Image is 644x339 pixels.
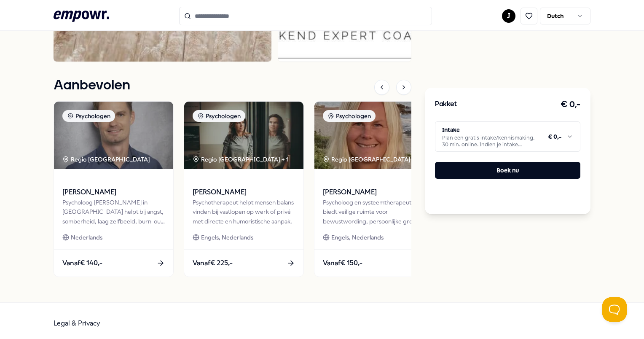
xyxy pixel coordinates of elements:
[435,162,580,179] button: Boek nu
[193,258,233,269] span: Vanaf € 225,-
[193,198,295,226] div: Psychotherapeut helpt mensen balans vinden bij vastlopen op werk of privé met directe en humorist...
[62,258,102,269] span: Vanaf € 140,-
[54,102,173,169] img: package image
[62,155,151,164] div: Regio [GEOGRAPHIC_DATA]
[184,102,303,169] img: package image
[54,101,174,277] a: package imagePsychologenRegio [GEOGRAPHIC_DATA] [PERSON_NAME]Psycholoog [PERSON_NAME] in [GEOGRAP...
[184,101,304,277] a: package imagePsychologenRegio [GEOGRAPHIC_DATA] + 1[PERSON_NAME]Psychotherapeut helpt mensen bala...
[561,98,580,111] h3: € 0,-
[323,258,362,269] span: Vanaf € 150,-
[602,297,627,322] iframe: Help Scout Beacon - Open
[193,187,295,198] span: [PERSON_NAME]
[54,75,130,96] h1: Aanbevolen
[314,101,434,277] a: package imagePsychologenRegio [GEOGRAPHIC_DATA] [PERSON_NAME]Psycholoog en systeemtherapeut biedt...
[201,233,253,242] span: Engels, Nederlands
[323,110,376,122] div: Psychologen
[323,155,412,164] div: Regio [GEOGRAPHIC_DATA]
[62,198,165,226] div: Psycholoog [PERSON_NAME] in [GEOGRAPHIC_DATA] helpt bij angst, somberheid, laag zelfbeeld, burn-o...
[314,102,434,169] img: package image
[62,110,115,122] div: Psychologen
[502,9,515,23] button: J
[323,187,425,198] span: [PERSON_NAME]
[71,233,102,242] span: Nederlands
[62,187,165,198] span: [PERSON_NAME]
[179,7,432,25] input: Search for products, categories or subcategories
[193,155,289,164] div: Regio [GEOGRAPHIC_DATA] + 1
[193,110,245,122] div: Psychologen
[435,99,457,110] h3: Pakket
[54,319,100,327] a: Legal & Privacy
[331,233,384,242] span: Engels, Nederlands
[323,198,425,226] div: Psycholoog en systeemtherapeut biedt veilige ruimte voor bewustwording, persoonlijke groei en men...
